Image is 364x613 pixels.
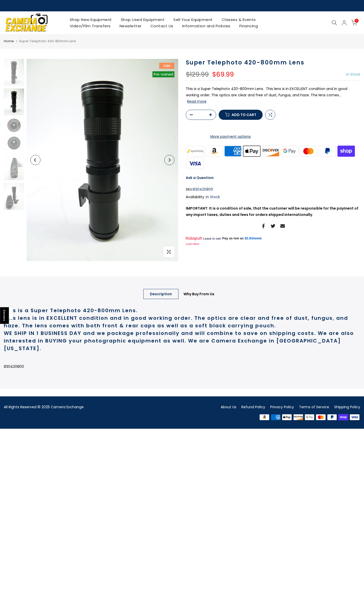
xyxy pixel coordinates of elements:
a: Information and Policies [178,23,235,29]
img: Super Telephoto 420-800mm Lens Lenses - Small Format - T- Mount Lenses Generic 830420800 [4,88,24,116]
img: apple pay [242,145,261,157]
a: Contact Us [146,23,178,29]
strong: IMPORTANT: It is a condition of sale, that the customer will be responsible for the payment of an... [186,206,358,217]
span: Pay as low as [222,236,244,241]
button: Previous [30,155,40,165]
a: Share on Twitter [271,223,275,229]
img: master [299,145,318,157]
a: Shipping Policy [334,404,360,410]
a: Privacy Policy [270,404,294,410]
img: google pay [304,414,315,421]
img: visa [349,414,360,421]
a: Description [143,289,178,299]
img: google pay [280,145,299,157]
del: $129.99 [186,70,209,79]
a: 0 [351,20,357,26]
a: Sell Your Equipment [169,16,217,23]
img: Super Telephoto 420-800mm Lens Lenses - Small Format - T- Mount Lenses Generic 830420800 [4,183,24,210]
img: Super Telephoto 420-800mm Lens Lenses - Small Format - T- Mount Lenses Generic 830420800 [27,59,178,261]
img: discover [261,145,280,157]
a: About Us [221,404,236,410]
img: shopify pay [337,145,356,157]
img: visa [186,157,205,170]
a: Financing [235,23,262,29]
button: Read more [187,99,207,104]
a: Home [4,39,14,44]
span: In Stock [206,194,220,199]
a: Classes & Events [217,16,260,23]
img: paypal [318,145,337,157]
img: american express [270,414,281,421]
a: Share on Facebook [261,223,266,229]
a: Learn More [186,243,199,245]
button: Add to cart [219,110,263,120]
h1: Super Telephoto 420-800mm Lens [186,59,360,66]
img: Super Telephoto 420-800mm Lens Lenses - Small Format - T- Mount Lenses Generic 830420800 [4,135,24,151]
a: Why Buy From Us [177,289,221,299]
span: Lease to own [203,237,221,241]
a: Refund Policy [241,404,265,410]
div: All Rights Reserved © 2025 Camera Exchange [4,404,178,410]
button: Next [164,155,174,165]
span: Super Telephoto 420-800mm Lens [19,39,76,43]
a: Newsletter [115,23,146,29]
img: shopify pay [338,414,349,421]
img: discover [293,414,304,421]
span: 830420800 [193,186,213,193]
img: synchrony [186,145,205,157]
a: $2.83/week [245,236,262,241]
img: amazon payments [205,145,224,157]
div: Availability : [186,194,360,200]
div: SKU: [186,186,360,193]
a: Shop Used Equipment [116,16,169,23]
img: Super Telephoto 420-800mm Lens Lenses - Small Format - T- Mount Lenses Generic 830420800 [4,153,24,180]
img: american express [223,145,242,157]
span: In Stock [346,72,360,77]
span: 0 [355,19,358,22]
a: Ask a Question [186,175,214,180]
a: More payment options [186,133,275,140]
a: Video/Film Transfers [65,23,115,29]
img: Super Telephoto 420-800mm Lens Lenses - Small Format - T- Mount Lenses Generic 830420800 [4,59,24,86]
ins: $69.99 [212,71,234,78]
a: Shop New Equipment [65,16,116,23]
a: Terms of Service [299,404,329,410]
strong: This is a Super Telephoto 420-800mm Lens. [4,307,138,314]
img: Super Telephoto 420-800mm Lens Lenses - Small Format - T- Mount Lenses Generic 830420800 [4,118,24,133]
a: Share on Email [280,223,285,229]
span: Add to cart [232,113,256,117]
img: paypal [326,414,338,421]
strong: This lens is in EXCELLENT condition and in good working order. The optics are clear and free of d... [4,314,348,329]
p: This is a Super Telephoto 420-800mm Lens. This lens is in EXCELLENT condition and in good working... [186,86,360,105]
p: 830420800 [4,364,360,370]
strong: WE SHIP IN 1 BUSINESS DAY and we package professionally and will combine to save on shipping cost... [4,330,354,352]
img: master [315,414,327,421]
img: amazon payments [259,414,270,421]
img: apple pay [281,414,293,421]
